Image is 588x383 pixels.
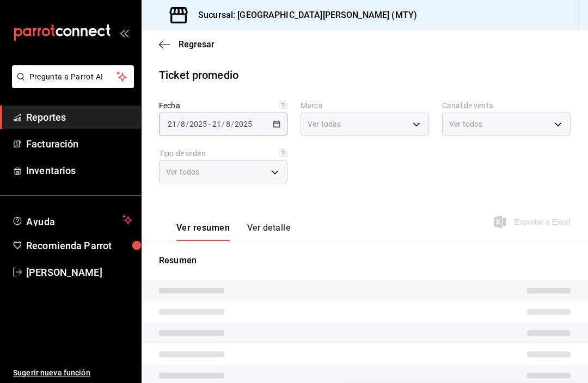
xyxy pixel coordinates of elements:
[13,367,132,379] span: Sugerir nueva función
[222,120,225,128] span: /
[189,9,417,22] h3: Sucursal: [GEOGRAPHIC_DATA][PERSON_NAME] (MTY)
[279,149,287,157] svg: Todas las órdenes contabilizan 1 comensal a excepción de órdenes de mesa con comensales obligator...
[301,102,429,109] label: Marca
[8,79,134,90] a: Pregunta a Parrot AI
[186,120,189,128] span: /
[231,120,234,128] span: /
[159,254,571,267] p: Resumen
[308,119,341,129] span: Ver todas
[26,110,132,125] span: Reportes
[120,28,128,37] button: open_drawer_menu
[29,71,117,83] span: Pregunta a Parrot AI
[180,120,186,128] input: --
[247,223,290,241] button: Ver detalle
[179,39,215,50] span: Regresar
[225,120,231,128] input: --
[189,120,207,128] input: ----
[166,166,199,177] span: Ver todos
[234,120,253,128] input: ----
[212,120,222,128] input: --
[26,265,132,280] span: [PERSON_NAME]
[449,119,482,129] span: Ver todos
[177,120,180,128] span: /
[26,163,132,178] span: Inventarios
[26,213,118,226] span: Ayuda
[209,120,211,128] span: -
[12,65,134,88] button: Pregunta a Parrot AI
[442,102,571,109] label: Canal de venta
[159,150,287,157] label: Tipo de orden
[279,101,287,109] svg: Información delimitada a máximo 62 días.
[159,39,215,50] button: Regresar
[159,67,238,83] div: Ticket promedio
[26,137,132,151] span: Facturación
[176,223,230,241] button: Ver resumen
[159,102,287,109] label: Fecha
[167,120,177,128] input: --
[26,238,132,253] span: Recomienda Parrot
[176,223,290,241] div: navigation tabs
